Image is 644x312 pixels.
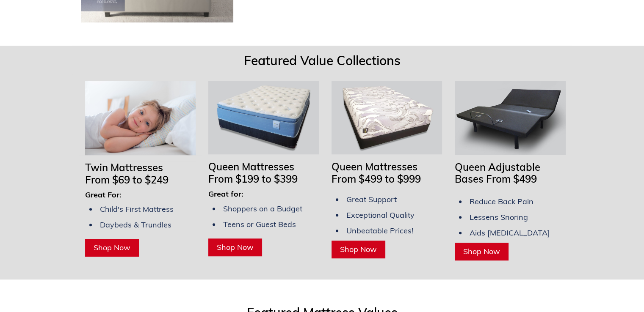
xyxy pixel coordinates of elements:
span: Shop Now [217,242,254,252]
img: Twin Mattresses From $69 to $169 [85,81,196,155]
span: From $199 to $399 [208,172,298,185]
span: Great for: [208,189,243,199]
span: Reduce Back Pain [470,197,533,206]
a: Shop Now [85,239,139,257]
span: Queen Mattresses [208,160,294,173]
span: Great For: [85,190,122,200]
span: Featured Value Collections [244,52,401,68]
span: Shop Now [340,244,377,254]
span: Shop Now [463,246,500,256]
img: Queen Mattresses From $199 to $349 [208,81,319,154]
span: From $499 to $999 [332,172,421,185]
span: Lessens Snoring [470,212,528,222]
span: Queen Adjustable Bases From $499 [455,161,540,186]
span: Unbeatable Prices! [346,226,413,235]
img: Queen Mattresses From $449 to $949 [332,81,442,154]
span: Aids [MEDICAL_DATA] [470,228,550,238]
span: Twin Mattresses [85,161,163,174]
span: Teens or Guest Beds [223,219,296,229]
a: Shop Now [208,238,262,256]
span: From $69 to $249 [85,173,169,186]
img: Adjustable Bases Starting at $379 [455,81,565,154]
span: Shop Now [94,243,130,252]
span: Queen Mattresses [332,160,417,173]
a: Shop Now [455,243,509,260]
span: Shoppers on a Budget [223,204,302,213]
a: Shop Now [332,241,385,258]
span: Exceptional Quality [346,210,415,220]
span: Great Support [346,194,397,204]
span: Child's First Mattress [100,204,174,214]
span: Daybeds & Trundles [100,220,171,230]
